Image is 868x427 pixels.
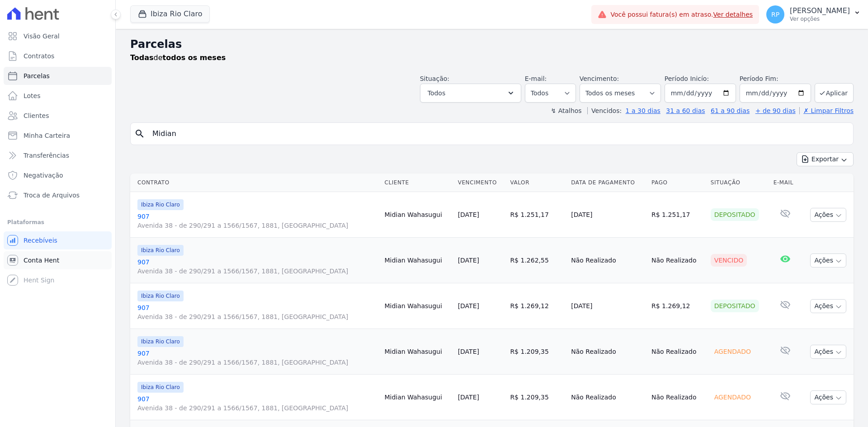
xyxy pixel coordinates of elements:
[163,53,226,62] strong: todos os meses
[580,75,619,82] label: Vencimento:
[381,329,454,375] td: Midian Wahasugui
[771,11,779,18] span: RP
[648,238,707,283] td: Não Realizado
[147,125,849,143] input: Buscar por nome do lote ou do cliente
[137,312,377,321] span: Avenida 38 - de 290/291 a 1566/1567, 1881, [GEOGRAPHIC_DATA]
[790,15,850,23] p: Ver opções
[420,75,449,82] label: Situação:
[137,349,377,367] a: 907Avenida 38 - de 290/291 a 1566/1567, 1881, [GEOGRAPHIC_DATA]
[137,199,184,210] span: Ibiza Rio Claro
[4,186,112,204] a: Troca de Arquivos
[4,27,112,45] a: Visão Geral
[134,128,145,139] i: search
[4,231,112,249] a: Recebíveis
[4,47,112,65] a: Contratos
[130,174,381,192] th: Contrato
[551,107,581,114] label: ↯ Atalhos
[24,236,57,245] span: Recebíveis
[24,191,80,200] span: Troca de Arquivos
[810,299,846,313] button: Ações
[24,32,60,41] span: Visão Geral
[137,258,377,276] a: 907Avenida 38 - de 290/291 a 1566/1567, 1881, [GEOGRAPHIC_DATA]
[567,375,648,420] td: Não Realizado
[4,166,112,184] a: Negativação
[713,11,753,18] a: Ver detalhes
[506,329,567,375] td: R$ 1.209,35
[740,74,811,84] label: Período Fim:
[137,382,184,393] span: Ibiza Rio Claro
[458,257,479,264] a: [DATE]
[381,192,454,238] td: Midian Wahasugui
[810,253,846,267] button: Ações
[711,208,759,221] div: Depositado
[648,192,707,238] td: R$ 1.251,17
[458,348,479,355] a: [DATE]
[506,174,567,192] th: Valor
[130,5,210,23] button: Ibiza Rio Claro
[130,53,154,62] strong: Todas
[381,283,454,329] td: Midian Wahasugui
[567,174,648,192] th: Data de Pagamento
[458,302,479,310] a: [DATE]
[24,171,63,180] span: Negativação
[24,52,54,61] span: Contratos
[381,238,454,283] td: Midian Wahasugui
[4,107,112,125] a: Clientes
[458,394,479,401] a: [DATE]
[567,329,648,375] td: Não Realizado
[137,212,377,230] a: 907Avenida 38 - de 290/291 a 1566/1567, 1881, [GEOGRAPHIC_DATA]
[567,238,648,283] td: Não Realizado
[810,390,846,404] button: Ações
[648,375,707,420] td: Não Realizado
[7,217,108,228] div: Plataformas
[707,174,770,192] th: Situação
[711,107,750,114] a: 61 a 90 dias
[648,174,707,192] th: Pago
[648,329,707,375] td: Não Realizado
[4,146,112,164] a: Transferências
[506,375,567,420] td: R$ 1.209,35
[648,283,707,329] td: R$ 1.269,12
[4,251,112,269] a: Conta Hent
[525,75,547,82] label: E-mail:
[711,345,755,358] div: Agendado
[137,358,377,367] span: Avenida 38 - de 290/291 a 1566/1567, 1881, [GEOGRAPHIC_DATA]
[711,300,759,312] div: Depositado
[24,131,70,140] span: Minha Carteira
[4,127,112,145] a: Minha Carteira
[810,208,846,222] button: Ações
[797,152,854,166] button: Exportar
[626,107,660,114] a: 1 a 30 dias
[137,404,377,413] span: Avenida 38 - de 290/291 a 1566/1567, 1881, [GEOGRAPHIC_DATA]
[137,267,377,276] span: Avenida 38 - de 290/291 a 1566/1567, 1881, [GEOGRAPHIC_DATA]
[587,107,622,114] label: Vencidos:
[770,174,801,192] th: E-mail
[137,245,184,256] span: Ibiza Rio Claro
[790,6,850,15] p: [PERSON_NAME]
[24,111,49,120] span: Clientes
[815,83,854,103] button: Aplicar
[610,10,753,19] span: Você possui fatura(s) em atraso.
[4,67,112,85] a: Parcelas
[130,52,226,63] p: de
[810,345,846,359] button: Ações
[130,36,854,52] h2: Parcelas
[381,174,454,192] th: Cliente
[567,283,648,329] td: [DATE]
[4,87,112,105] a: Lotes
[506,192,567,238] td: R$ 1.251,17
[454,174,507,192] th: Vencimento
[24,256,59,265] span: Conta Hent
[665,75,709,82] label: Período Inicío:
[458,211,479,218] a: [DATE]
[137,336,184,347] span: Ibiza Rio Claro
[711,391,755,404] div: Agendado
[567,192,648,238] td: [DATE]
[137,291,184,301] span: Ibiza Rio Claro
[137,303,377,321] a: 907Avenida 38 - de 290/291 a 1566/1567, 1881, [GEOGRAPHIC_DATA]
[666,107,705,114] a: 31 a 60 dias
[506,283,567,329] td: R$ 1.269,12
[137,221,377,230] span: Avenida 38 - de 290/291 a 1566/1567, 1881, [GEOGRAPHIC_DATA]
[24,91,41,100] span: Lotes
[24,71,50,80] span: Parcelas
